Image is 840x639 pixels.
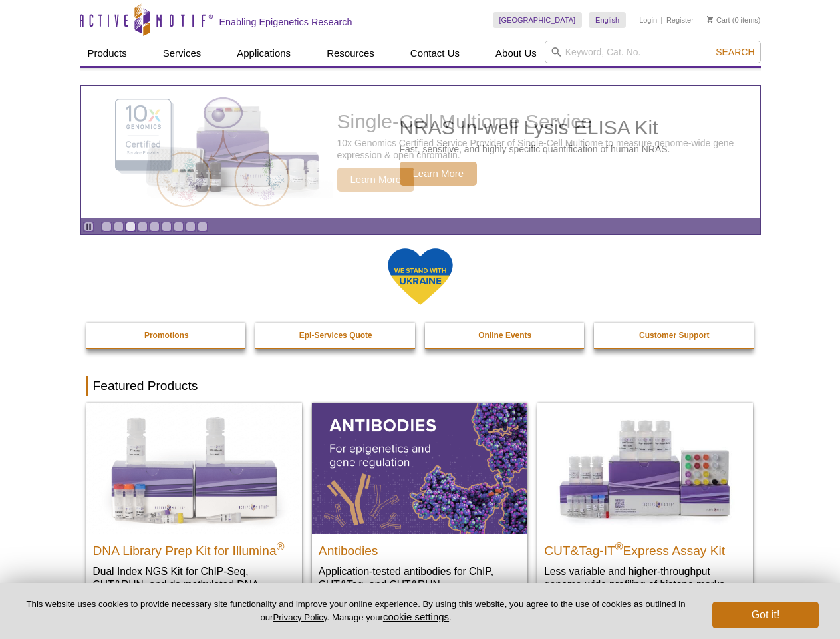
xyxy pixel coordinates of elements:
[319,538,521,558] h2: Antibodies
[84,222,94,232] a: Toggle autoplay
[337,112,753,132] h2: Single-Cell Multiome Service
[594,323,755,348] a: Customer Support
[114,222,124,232] a: Go to slide 2
[712,46,758,58] button: Search
[80,41,135,66] a: Products
[488,41,545,66] a: About Us
[86,376,754,396] h2: Featured Products
[93,564,295,605] p: Dual Index NGS Kit for ChIP-Seq, CUT&RUN, and ds methylated DNA assays.
[102,91,302,213] img: Single-Cell Multiome Service
[81,86,760,218] article: Single-Cell Multiome Service
[312,403,527,604] a: All Antibodies Antibodies Application-tested antibodies for ChIP, CUT&Tag, and CUT&RUN.
[93,538,295,558] h2: DNA Library Prep Kit for Illumina
[402,41,468,66] a: Contact Us
[537,403,753,533] img: CUT&Tag-IT® Express Assay Kit
[81,86,760,218] a: Single-Cell Multiome Service Single-Cell Multiome Service 10x Genomics Certified Service Provider...
[639,15,657,25] a: Login
[544,538,746,558] h2: CUT&Tag-IT Express Assay Kit
[716,47,754,57] span: Search
[273,612,327,622] a: Privacy Policy
[544,564,746,592] p: Less variable and higher-throughput genome-wide profiling of histone marks​.
[707,12,761,28] li: (0 items)
[383,611,449,622] button: cookie settings
[102,222,112,232] a: Go to slide 1
[661,12,663,28] li: |
[712,602,819,628] button: Got it!
[150,222,160,232] a: Go to slide 5
[86,403,302,618] a: DNA Library Prep Kit for Illumina DNA Library Prep Kit for Illumina® Dual Index NGS Kit for ChIP-...
[319,564,521,592] p: Application-tested antibodies for ChIP, CUT&Tag, and CUT&RUN.
[86,403,302,533] img: DNA Library Prep Kit for Illumina
[126,222,136,232] a: Go to slide 3
[162,222,172,232] a: Go to slide 6
[229,41,299,66] a: Applications
[21,598,690,624] p: This website uses cookies to provide necessary site functionality and improve your online experie...
[387,247,454,306] img: We Stand With Ukraine
[707,16,713,23] img: Your Cart
[277,540,285,552] sup: ®
[337,168,415,192] span: Learn More
[138,222,148,232] a: Go to slide 4
[589,12,626,28] a: English
[493,12,583,28] a: [GEOGRAPHIC_DATA]
[219,16,352,28] h2: Enabling Epigenetics Research
[186,222,196,232] a: Go to slide 8
[639,331,709,340] strong: Customer Support
[198,222,208,232] a: Go to slide 9
[86,323,247,348] a: Promotions
[155,41,210,66] a: Services
[319,41,382,66] a: Resources
[144,331,189,340] strong: Promotions
[478,331,531,340] strong: Online Events
[299,331,372,340] strong: Epi-Services Quote
[337,137,753,161] p: 10x Genomics Certified Service Provider of Single-Cell Multiome to measure genome-wide gene expre...
[174,222,184,232] a: Go to slide 7
[545,41,761,63] input: Keyword, Cat. No.
[425,323,586,348] a: Online Events
[255,323,416,348] a: Epi-Services Quote
[707,15,730,25] a: Cart
[615,540,623,552] sup: ®
[537,403,753,604] a: CUT&Tag-IT® Express Assay Kit CUT&Tag-IT®Express Assay Kit Less variable and higher-throughput ge...
[666,15,694,25] a: Register
[312,403,527,533] img: All Antibodies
